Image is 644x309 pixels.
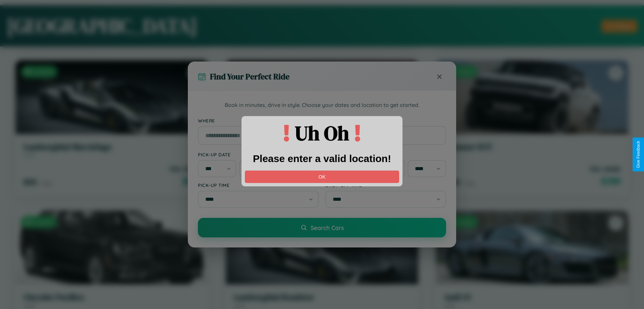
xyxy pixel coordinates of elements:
[198,152,319,157] label: Pick-up Date
[198,118,446,123] label: Where
[210,71,289,82] h3: Find Your Perfect Ride
[325,182,446,188] label: Drop-off Time
[311,224,344,231] span: Search Cars
[325,152,446,157] label: Drop-off Date
[198,101,446,110] p: Book in minutes, drive in style. Choose your dates and location to get started.
[198,182,319,188] label: Pick-up Time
